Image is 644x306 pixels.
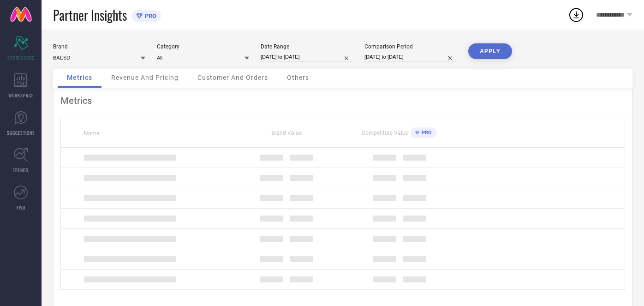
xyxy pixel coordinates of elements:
span: TRENDS [13,167,29,174]
input: Select date range [261,52,353,62]
div: Comparison Period [364,43,457,50]
div: Category [157,43,249,50]
span: Competitors Value [362,130,408,136]
div: Brand [53,43,145,50]
div: Date Range [261,43,353,50]
span: Revenue And Pricing [111,74,179,81]
span: SCORECARDS [7,54,35,61]
span: Others [287,74,309,81]
span: PRO [419,130,432,136]
span: Name [84,130,99,137]
span: SUGGESTIONS [7,129,35,136]
span: PRO [143,12,156,19]
span: WORKSPACE [8,92,34,99]
span: Metrics [67,74,92,81]
span: Customer And Orders [197,74,268,81]
span: Partner Insights [53,6,127,24]
span: Brand Value [271,130,302,136]
div: Open download list [568,6,584,23]
input: Select comparison period [364,52,457,62]
span: FWD [17,204,25,211]
button: APPLY [468,43,512,59]
div: Metrics [60,95,625,106]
